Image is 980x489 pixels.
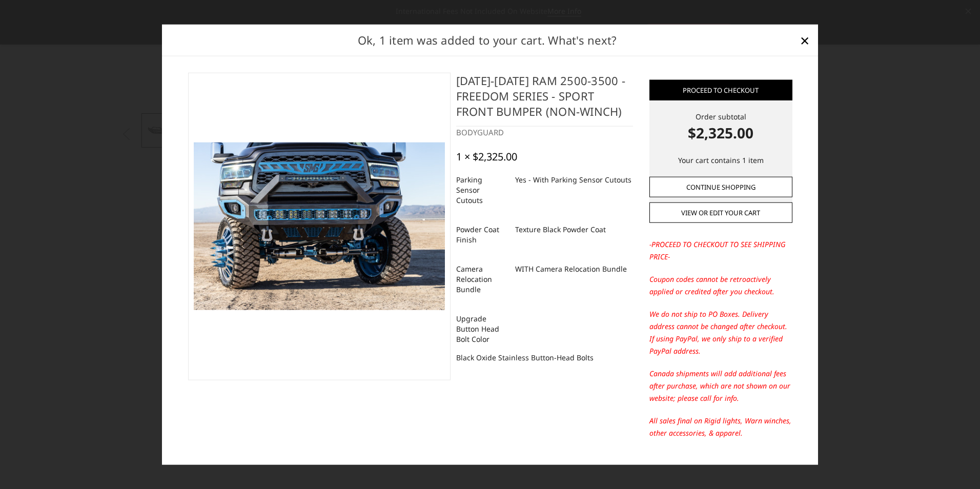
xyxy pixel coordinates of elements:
a: Proceed to checkout [649,79,792,100]
div: Order subtotal [649,111,792,143]
a: Continue Shopping [649,176,792,197]
dd: Black Oxide Stainless Button-Head Bolts [456,349,594,367]
p: All sales final on Rigid lights, Warn winches, other accessories, & apparel. [649,415,792,439]
dt: Powder Coat Finish [456,220,507,249]
dt: Upgrade Button Head Bolt Color [456,310,507,349]
div: BODYGUARD [456,126,633,138]
p: Coupon codes cannot be retroactively applied or credited after you checkout. [649,273,792,298]
a: View or edit your cart [649,202,792,223]
dt: Camera Relocation Bundle [456,260,507,299]
h2: Ok, 1 item was added to your cart. What's next? [178,32,797,49]
a: Close [797,32,813,48]
div: 1 × $2,325.00 [456,151,517,163]
dt: Parking Sensor Cutouts [456,171,507,210]
dd: Yes - With Parking Sensor Cutouts [515,171,631,189]
p: Your cart contains 1 item [649,154,792,166]
img: 2019-2025 Ram 2500-3500 - Freedom Series - Sport Front Bumper (non-winch) [194,142,445,310]
p: -PROCEED TO CHECKOUT TO SEE SHIPPING PRICE- [649,238,792,263]
span: × [800,29,809,51]
dd: WITH Camera Relocation Bundle [515,260,627,278]
p: Canada shipments will add additional fees after purchase, which are not shown on our website; ple... [649,368,792,404]
strong: $2,325.00 [649,121,792,143]
dd: Texture Black Powder Coat [515,220,606,239]
iframe: Chat Widget [929,440,980,489]
h4: [DATE]-[DATE] Ram 2500-3500 - Freedom Series - Sport Front Bumper (non-winch) [456,72,633,126]
p: We do not ship to PO Boxes. Delivery address cannot be changed after checkout. If using PayPal, w... [649,308,792,357]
